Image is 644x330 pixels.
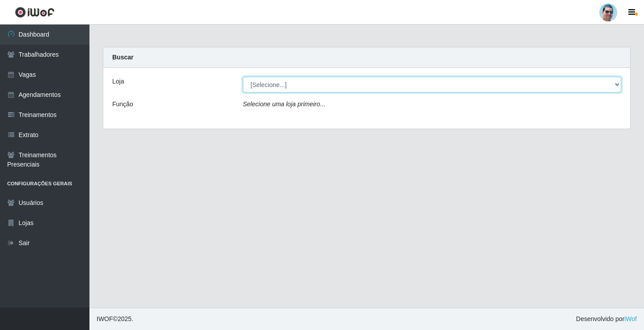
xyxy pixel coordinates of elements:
[243,100,325,108] i: Selecione uma loja primeiro...
[112,54,133,61] strong: Buscar
[112,77,124,86] label: Loja
[97,315,113,322] span: IWOF
[576,314,637,324] span: Desenvolvido por
[97,314,133,324] span: © 2025 .
[15,7,55,18] img: CoreUI Logo
[624,315,637,322] a: iWof
[112,100,133,109] label: Função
